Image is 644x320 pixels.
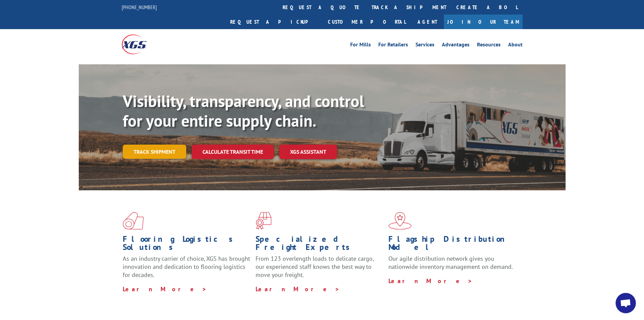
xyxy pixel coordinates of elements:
[123,285,207,293] a: Learn More >
[256,285,340,293] a: Learn More >
[388,212,412,230] img: xgs-icon-flagship-distribution-model-red
[323,15,411,29] a: Customer Portal
[442,42,470,49] a: Advantages
[192,145,274,159] a: Calculate transit time
[477,42,501,49] a: Resources
[508,42,523,49] a: About
[256,255,383,285] p: From 123 overlength loads to delicate cargo, our experienced staff knows the best way to move you...
[123,255,250,279] span: As an industry carrier of choice, XGS has brought innovation and dedication to flooring logistics...
[123,212,144,230] img: xgs-icon-total-supply-chain-intelligence-red
[256,212,271,230] img: xgs-icon-focused-on-flooring-red
[415,42,434,49] a: Services
[123,145,186,159] a: Track shipment
[411,15,444,29] a: Agent
[616,293,636,313] a: Open chat
[122,4,157,10] a: [PHONE_NUMBER]
[256,235,383,255] h1: Specialized Freight Experts
[378,42,408,49] a: For Retailers
[388,277,473,285] a: Learn More >
[388,255,513,271] span: Our agile distribution network gives you nationwide inventory management on demand.
[225,15,323,29] a: Request a pickup
[350,42,371,49] a: For Mills
[123,235,251,255] h1: Flooring Logistics Solutions
[123,90,364,131] b: Visibility, transparency, and control for your entire supply chain.
[444,15,523,29] a: Join Our Team
[279,145,337,159] a: XGS ASSISTANT
[388,235,516,255] h1: Flagship Distribution Model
